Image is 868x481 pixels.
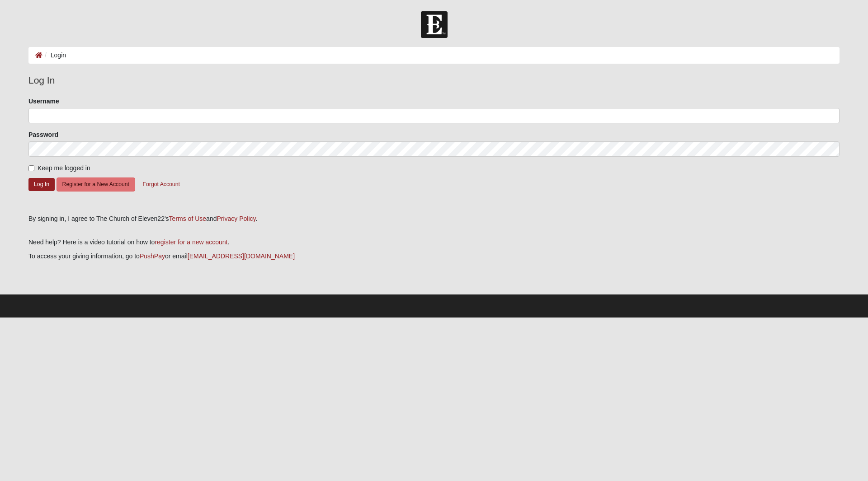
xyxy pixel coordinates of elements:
label: Username [28,97,59,106]
button: Log In [28,178,55,191]
a: register for a new account [155,238,227,246]
img: Church of Eleven22 Logo [421,11,448,38]
p: Need help? Here is a video tutorial on how to . [28,238,840,247]
li: Login [42,51,66,60]
label: Password [28,130,58,139]
a: PushPay [140,252,165,260]
a: Terms of Use [169,215,206,222]
input: Keep me logged in [28,165,34,171]
legend: Log In [28,73,840,88]
span: Keep me logged in [38,164,90,172]
button: Forgot Account [137,177,186,191]
button: Register for a New Account [57,177,135,191]
div: By signing in, I agree to The Church of Eleven22's and . [28,214,840,224]
p: To access your giving information, go to or email [28,252,840,261]
a: Privacy Policy [217,215,255,222]
a: [EMAIL_ADDRESS][DOMAIN_NAME] [188,252,295,260]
